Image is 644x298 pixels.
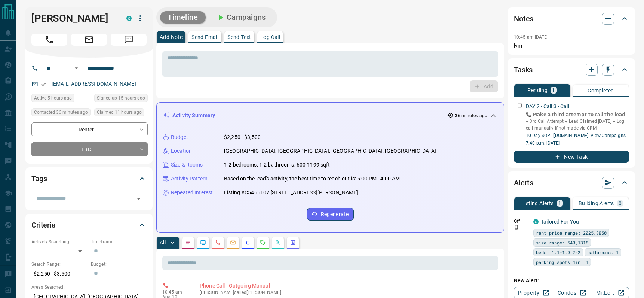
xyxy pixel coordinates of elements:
[541,219,579,225] a: Tailored For You
[224,147,436,155] p: [GEOGRAPHIC_DATA], [GEOGRAPHIC_DATA], [GEOGRAPHIC_DATA], [GEOGRAPHIC_DATA]
[31,94,91,104] div: Tue Aug 12 2025
[224,133,261,141] p: $2,250 - $3,500
[94,94,148,104] div: Mon Aug 11 2025
[260,34,280,40] p: Log Call
[224,161,330,169] p: 1-2 bedrooms, 1-2 bathrooms, 600-1199 sqft
[171,189,213,197] p: Repeated Interest
[200,240,206,246] svg: Lead Browsing Activity
[163,109,498,122] div: Activity Summary36 minutes ago
[34,109,88,116] span: Contacted 36 minutes ago
[134,194,144,204] button: Open
[275,240,281,246] svg: Opportunities
[579,201,614,206] p: Building Alerts
[31,34,67,46] span: Call
[514,34,548,40] p: 10:45 am [DATE]
[31,261,87,268] p: Search Range:
[200,290,495,295] p: [PERSON_NAME] called [PERSON_NAME]
[31,268,87,280] p: $2,250 - $3,500
[172,112,215,119] p: Activity Summary
[290,240,296,246] svg: Agent Actions
[31,170,147,188] div: Tags
[514,10,629,28] div: Notes
[162,289,188,295] p: 10:45 am
[588,88,614,93] p: Completed
[514,13,533,25] h2: Notes
[514,151,629,163] button: New Task
[514,174,629,192] div: Alerts
[587,249,619,256] span: bathrooms: 1
[31,216,147,234] div: Criteria
[224,175,400,183] p: Based on the lead's activity, the best time to reach out is: 6:00 PM - 4:00 AM
[71,34,107,46] span: Email
[171,147,192,155] p: Location
[91,261,147,268] p: Budget:
[41,82,46,87] svg: Email Verified
[97,109,142,116] span: Claimed 11 hours ago
[533,219,539,224] div: condos.ca
[209,11,273,24] button: Campaigns
[160,240,166,245] p: All
[31,12,115,24] h1: [PERSON_NAME]
[185,240,191,246] svg: Notes
[521,201,554,206] p: Listing Alerts
[552,88,555,93] p: 1
[619,201,622,206] p: 0
[31,284,147,291] p: Areas Searched:
[224,189,358,197] p: Listing #C5465107 [STREET_ADDRESS][PERSON_NAME]
[514,177,533,189] h2: Alerts
[307,208,354,221] button: Regenerate
[514,218,529,225] p: Off
[245,240,251,246] svg: Listing Alerts
[526,103,569,110] p: DAY 2 - Call 3 - Call
[31,173,47,185] h2: Tags
[111,34,147,46] span: Message
[191,34,218,40] p: Send Email
[126,16,132,21] div: condos.ca
[514,42,629,50] p: lvm
[200,282,495,290] p: Phone Call - Outgoing Manual
[558,201,561,206] p: 1
[91,238,147,245] p: Timeframe:
[31,238,87,245] p: Actively Searching:
[514,61,629,79] div: Tasks
[227,34,251,40] p: Send Text
[526,111,629,131] p: 📞 𝗠𝗮𝗸𝗲 𝗮 𝘁𝗵𝗶𝗿𝗱 𝗮𝘁𝘁𝗲𝗺𝗽𝘁 𝘁𝗼 𝗰𝗮𝗹𝗹 𝘁𝗵𝗲 𝗹𝗲𝗮𝗱. ● 3rd Call Attempt ● Lead Claimed [DATE] ● Log call manu...
[34,94,72,102] span: Active 5 hours ago
[514,64,533,76] h2: Tasks
[72,64,81,73] button: Open
[527,88,548,93] p: Pending
[94,108,148,119] div: Mon Aug 11 2025
[171,161,203,169] p: Size & Rooms
[260,240,266,246] svg: Requests
[171,133,188,141] p: Budget
[160,11,206,24] button: Timeline
[536,239,588,246] span: size range: 540,1318
[514,225,519,230] svg: Push Notification Only
[31,108,91,119] div: Tue Aug 12 2025
[536,249,580,256] span: beds: 1.1-1.9,2-2
[52,81,136,87] a: [EMAIL_ADDRESS][DOMAIN_NAME]
[215,240,221,246] svg: Calls
[536,229,607,237] span: rent price range: 2025,3850
[526,140,629,146] p: 7:40 p.m. [DATE]
[31,142,148,156] div: TBD
[31,219,56,231] h2: Criteria
[230,240,236,246] svg: Emails
[160,34,183,40] p: Add Note
[514,277,629,285] p: New Alert:
[526,133,626,138] a: 10 Day SOP - [DOMAIN_NAME]- View Campaigns
[455,112,487,119] p: 36 minutes ago
[536,258,588,266] span: parking spots min: 1
[171,175,208,183] p: Activity Pattern
[97,94,145,102] span: Signed up 15 hours ago
[31,122,148,136] div: Renter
